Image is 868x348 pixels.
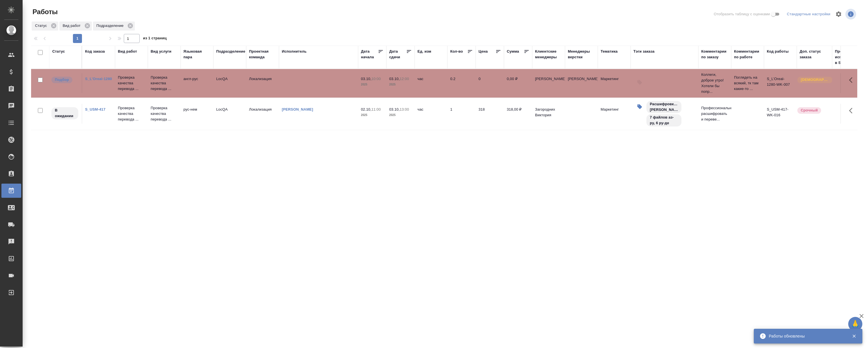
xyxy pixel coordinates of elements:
[213,73,246,93] td: LocQA
[31,7,58,16] span: Работы
[389,77,400,81] p: 03.10,
[848,317,862,331] button: 🙏
[85,107,105,111] a: S_USM-417
[415,104,447,124] td: час
[96,23,125,29] p: Подразделение
[85,49,105,54] div: Код заказа
[181,73,213,93] td: англ-рус
[532,73,565,93] td: [PERSON_NAME]
[32,22,58,31] div: Статус
[504,73,532,93] td: 0,00 ₽
[767,49,789,54] div: Код работы
[850,318,860,330] span: 🙏
[216,49,245,54] div: Подразделение
[734,49,761,60] div: Комментарии по работе
[568,49,595,60] div: Менеджеры верстки
[650,115,678,126] p: 7 файлов аз-ру, 6 ру-де
[447,104,476,124] td: 1
[764,73,797,93] td: S_L’Oreal-1280-WK-007
[55,77,69,83] p: Подбор
[400,107,409,111] p: 13:00
[800,49,829,60] div: Доп. статус заказа
[151,105,178,122] p: Проверка качества перевода ...
[601,49,618,54] div: Тематика
[845,9,857,20] span: Посмотреть информацию
[415,73,447,93] td: час
[389,82,412,87] p: 2025
[601,76,628,82] p: Маркетинг
[213,104,246,124] td: LocQA
[476,104,504,124] td: 318
[646,100,696,127] div: Расшифровки_YouTube_ Azad Soz, 7 файлов аз-ру, 6 ру-де
[848,334,860,339] button: Закрыть
[85,77,112,81] a: S_L’Oreal-1280
[846,104,859,117] button: Здесь прячутся важные кнопки
[734,75,761,92] p: Поглядеть на всякий, тк там какие-то ...
[568,76,595,82] p: [PERSON_NAME]
[479,49,488,54] div: Цена
[63,23,83,29] p: Вид работ
[801,77,829,83] p: [DEMOGRAPHIC_DATA]
[846,73,859,87] button: Здесь прячутся важные кнопки
[701,72,728,94] p: Коллеги, доброе утро! Хотели бы попр...
[504,104,532,124] td: 318,00 ₽
[181,104,213,124] td: рус-нем
[701,49,728,60] div: Комментарии по заказу
[769,333,843,339] div: Работы обновлены
[450,49,463,54] div: Кол-во
[51,107,79,120] div: Исполнитель назначен, приступать к работе пока рано
[801,108,818,113] p: Срочный
[532,104,565,124] td: Загородних Виктория
[246,104,279,124] td: Локализация
[714,11,770,17] span: Отобразить таблицу с оценками
[371,77,381,81] p: 10:00
[400,77,409,81] p: 12:00
[282,107,313,111] a: [PERSON_NAME]
[535,49,562,60] div: Клиентские менеджеры
[476,73,504,93] td: 0
[389,49,406,60] div: Дата сдачи
[601,107,628,112] p: Маркетинг
[55,108,75,119] p: В ожидании
[389,112,412,118] p: 2025
[650,101,678,113] p: Расшифровки_YouTube_ [PERSON_NAME]
[361,49,378,60] div: Дата начала
[361,82,384,87] p: 2025
[118,75,145,92] p: Проверка качества перевода ...
[633,76,646,89] button: Добавить тэги
[371,107,381,111] p: 11:00
[52,49,65,54] div: Статус
[835,49,860,66] div: Прогресс исполнителя в SC
[35,23,49,29] p: Статус
[633,49,655,54] div: Тэги заказа
[389,107,400,111] p: 03.10,
[785,10,832,19] div: split button
[633,100,646,113] button: Изменить тэги
[282,49,307,54] div: Исполнитель
[764,104,797,124] td: S_USM-417-WK-016
[59,22,92,31] div: Вид работ
[51,76,79,84] div: Можно подбирать исполнителей
[118,49,137,54] div: Вид работ
[143,35,167,43] span: из 1 страниц
[832,7,845,21] span: Настроить таблицу
[118,105,145,122] p: Проверка качества перевода ...
[507,49,519,54] div: Сумма
[701,105,728,122] p: Профессионально расшифровать и переве...
[183,49,211,60] div: Языковая пара
[361,77,371,81] p: 03.10,
[151,49,172,54] div: Вид услуги
[246,73,279,93] td: Локализация
[93,22,135,31] div: Подразделение
[361,112,384,118] p: 2025
[249,49,276,60] div: Проектная команда
[361,107,371,111] p: 02.10,
[417,49,431,54] div: Ед. изм
[447,73,476,93] td: 0.2
[151,75,178,92] p: Проверка качества перевода ...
